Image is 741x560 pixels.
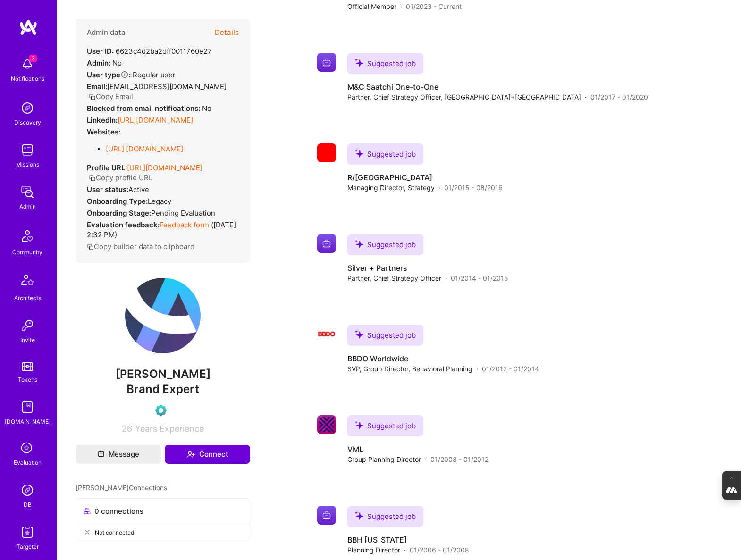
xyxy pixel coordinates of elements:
[87,70,176,80] div: Regular user
[355,59,363,67] i: icon SuggestedTeams
[347,53,423,74] div: Suggested job
[17,542,39,552] div: Targeter
[76,367,250,381] span: [PERSON_NAME]
[106,144,183,153] a: [URL] [DOMAIN_NAME]
[18,440,36,458] i: icon SelectionTeam
[76,498,250,541] button: 0 connectionsNot connected
[317,143,336,162] img: Company logo
[84,528,91,536] i: icon CloseGray
[89,92,133,101] button: Copy Email
[355,330,363,339] i: icon SuggestedTeams
[590,92,648,102] span: 01/2017 - 01/2020
[355,240,363,248] i: icon SuggestedTeams
[18,481,37,500] img: Admin Search
[118,116,193,125] a: [URL][DOMAIN_NAME]
[19,201,36,211] div: Admin
[445,273,447,283] span: ·
[87,104,202,113] strong: Blocked from email notifications:
[347,444,488,454] h4: VML
[14,293,41,303] div: Architects
[89,175,96,182] i: icon Copy
[120,70,129,79] i: Help
[24,500,32,510] div: DB
[29,55,37,62] span: 3
[87,28,126,37] h4: Admin data
[347,234,423,255] div: Suggested job
[347,545,400,555] span: Planning Director
[12,247,42,257] div: Community
[87,46,212,56] div: 6623c4d2ba2dff0011760e27
[107,82,227,91] span: [EMAIL_ADDRESS][DOMAIN_NAME]
[84,508,91,515] i: icon Collaborator
[125,278,201,353] img: User Avatar
[347,506,423,527] div: Suggested job
[16,225,39,247] img: Community
[135,424,204,434] span: Years Experience
[18,183,37,201] img: admin teamwork
[355,421,363,429] i: icon SuggestedTeams
[451,273,508,283] span: 01/2014 - 01/2015
[87,197,148,206] strong: Onboarding Type:
[18,55,37,74] img: bell
[87,220,160,229] strong: Evaluation feedback:
[18,375,37,384] div: Tokens
[5,417,51,426] div: [DOMAIN_NAME]
[22,362,33,371] img: tokens
[76,445,161,464] button: Message
[89,173,152,183] button: Copy profile URL
[87,103,211,113] div: No
[87,59,110,67] strong: Admin:
[87,116,118,125] strong: LinkedIn:
[160,220,209,229] a: Feedback form
[347,273,441,283] span: Partner, Chief Strategy Officer
[87,163,127,172] strong: Profile URL:
[126,382,199,396] span: Brand Expert
[18,141,37,159] img: teamwork
[151,209,215,217] span: Pending Evaluation
[347,263,508,273] h4: Silver + Partners
[98,451,104,458] i: icon Mail
[476,364,478,374] span: ·
[430,454,488,464] span: 01/2008 - 01/2012
[317,325,336,343] img: Company logo
[347,364,472,374] span: SVP, Group Director, Behavioral Planning
[425,454,427,464] span: ·
[404,545,406,555] span: ·
[89,93,96,100] i: icon Copy
[122,424,132,434] span: 26
[148,197,171,206] span: legacy
[16,159,39,169] div: Missions
[87,243,94,251] i: icon Copy
[347,353,539,364] h4: BBDO Worldwide
[127,163,202,172] a: [URL][DOMAIN_NAME]
[482,364,539,374] span: 01/2012 - 01/2014
[355,511,363,520] i: icon SuggestedTeams
[87,82,107,91] strong: Email:
[14,458,42,468] div: Evaluation
[94,506,143,516] span: 0 connections
[18,316,37,335] img: Invite
[87,47,114,56] strong: User ID:
[87,58,122,68] div: No
[347,82,648,92] h4: M&C Saatchi One-to-One
[347,183,435,192] span: Managing Director, Strategy
[347,92,581,102] span: Partner, Chief Strategy Officer, [GEOGRAPHIC_DATA]+[GEOGRAPHIC_DATA]
[128,185,149,194] span: Active
[18,398,37,417] img: guide book
[16,270,39,293] img: Architects
[355,149,363,158] i: icon SuggestedTeams
[87,185,128,194] strong: User status:
[438,183,440,192] span: ·
[347,1,396,11] span: Official Member
[347,415,423,436] div: Suggested job
[347,535,469,545] h4: BBH [US_STATE]
[317,53,336,72] img: Company logo
[87,70,131,79] strong: User type :
[87,127,120,136] strong: Websites:
[406,1,462,11] span: 01/2023 - Current
[155,405,167,416] img: Evaluation Call Pending
[18,99,37,117] img: discovery
[186,450,195,459] i: icon Connect
[87,242,194,251] button: Copy builder data to clipboard
[410,545,469,555] span: 01/2006 - 01/2008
